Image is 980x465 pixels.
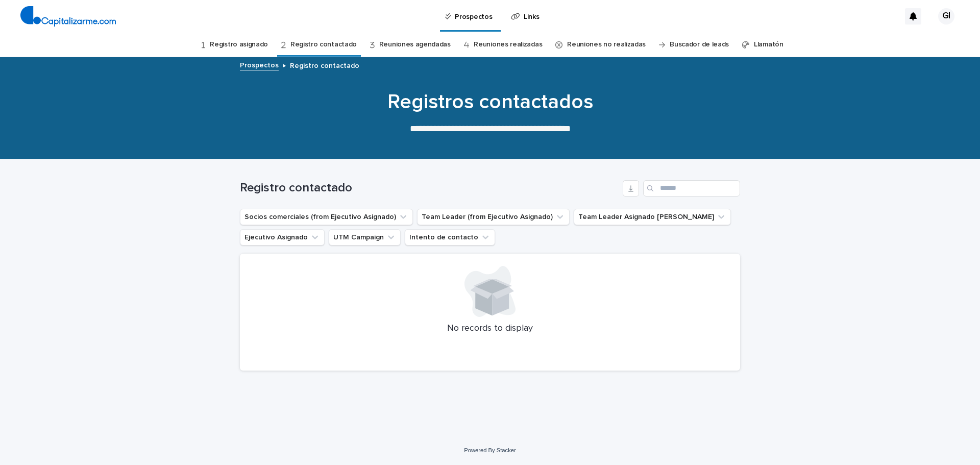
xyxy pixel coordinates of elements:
[290,33,357,57] a: Registro contactado
[567,33,646,57] a: Reuniones no realizadas
[464,447,516,453] a: Powered By Stacker
[240,209,413,225] button: Socios comerciales (from Ejecutivo Asignado)
[379,33,451,57] a: Reuniones agendadas
[240,181,619,195] h1: Registro contactado
[240,59,279,70] a: Prospectos
[417,209,570,225] button: Team Leader (from Ejecutivo Asignado)
[474,33,542,57] a: Reuniones realizadas
[20,6,116,27] img: 4arMvv9wSvmHTHbXwTim
[252,323,728,334] p: No records to display
[405,229,495,246] button: Intento de contacto
[754,33,783,57] a: Llamatón
[574,209,731,225] button: Team Leader Asignado LLamados
[329,229,401,246] button: UTM Campaign
[240,90,740,114] h1: Registros contactados
[643,180,740,197] input: Search
[670,33,729,57] a: Buscador de leads
[210,33,268,57] a: Registro asignado
[240,229,325,246] button: Ejecutivo Asignado
[290,59,359,70] p: Registro contactado
[938,8,954,25] div: GI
